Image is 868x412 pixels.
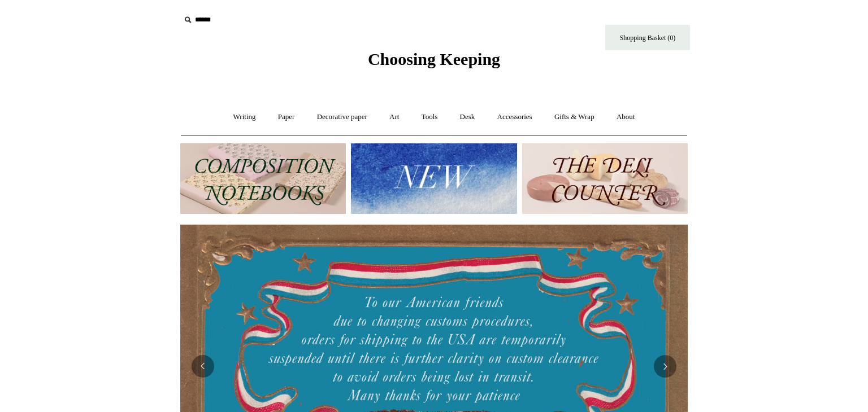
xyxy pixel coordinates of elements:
a: Gifts & Wrap [544,102,605,132]
a: Accessories [487,102,542,132]
a: Choosing Keeping [368,59,500,67]
button: Next [654,355,676,378]
a: Decorative paper [307,102,377,132]
a: Paper [268,102,305,132]
a: Tools [411,102,448,132]
span: Choosing Keeping [368,50,500,68]
img: 202302 Composition ledgers.jpg__PID:69722ee6-fa44-49dd-a067-31375e5d54ec [180,143,346,214]
a: Art [379,102,409,132]
a: Writing [223,102,266,132]
img: New.jpg__PID:f73bdf93-380a-4a35-bcfe-7823039498e1 [351,143,517,214]
a: Desk [450,102,485,132]
a: About [606,102,645,132]
img: The Deli Counter [522,143,688,214]
a: Shopping Basket (0) [605,25,690,50]
button: Previous [192,355,214,378]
